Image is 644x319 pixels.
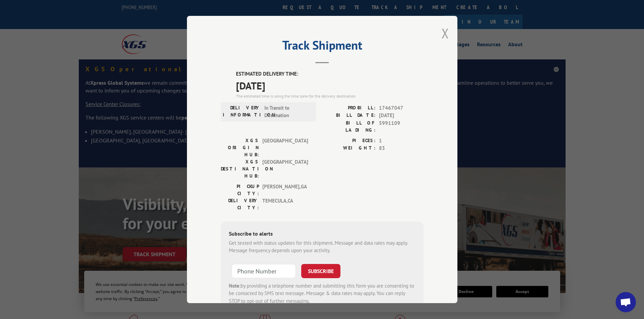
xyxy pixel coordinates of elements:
[229,239,415,255] div: Get texted with status updates for this shipment. Message and data rates may apply. Message frequ...
[221,41,424,53] h2: Track Shipment
[221,183,259,197] label: PICKUP CITY:
[379,119,424,134] span: 5991109
[322,137,376,145] label: PIECES:
[379,144,424,152] span: 83
[232,264,296,278] input: Phone Number
[379,112,424,119] span: [DATE]
[221,197,259,211] label: DELIVERY CITY:
[379,137,424,145] span: 1
[322,112,376,119] label: BILL DATE:
[262,158,308,180] span: [GEOGRAPHIC_DATA]
[262,137,308,158] span: [GEOGRAPHIC_DATA]
[236,93,424,99] div: The estimated time is using the time zone for the delivery destination.
[229,282,415,305] div: by providing a telephone number and submitting this form you are consenting to be contacted by SM...
[229,283,241,289] strong: Note:
[264,104,310,119] span: In Transit to Destination
[442,24,449,42] button: Close modal
[262,197,308,211] span: TEMECULA , CA
[229,230,415,239] div: Subscribe to alerts
[616,292,636,312] a: Open chat
[221,137,259,158] label: XGS ORIGIN HUB:
[221,158,259,180] label: XGS DESTINATION HUB:
[236,78,424,93] span: [DATE]
[322,104,376,112] label: PROBILL:
[322,144,376,152] label: WEIGHT:
[379,104,424,112] span: 17467047
[262,183,308,197] span: [PERSON_NAME] , GA
[236,70,424,78] label: ESTIMATED DELIVERY TIME:
[322,119,376,134] label: BILL OF LADING:
[301,264,340,278] button: SUBSCRIBE
[223,104,261,119] label: DELIVERY INFORMATION:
